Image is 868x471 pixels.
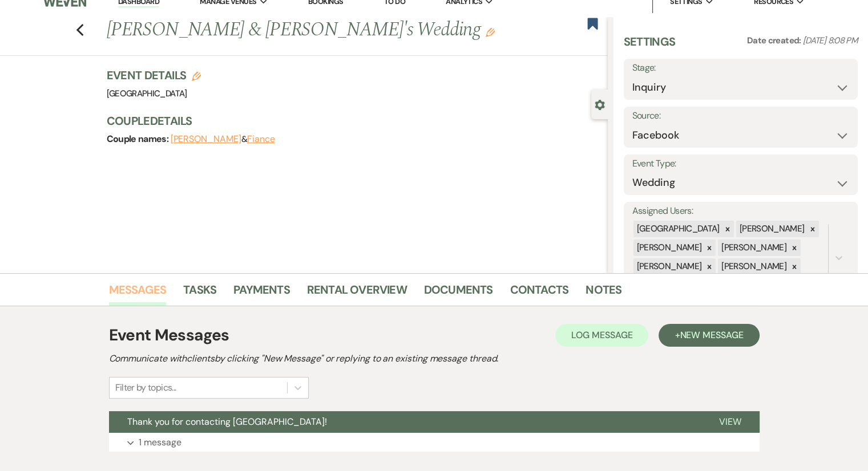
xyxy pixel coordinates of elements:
[171,135,241,144] button: [PERSON_NAME]
[632,60,849,76] label: Stage:
[107,17,503,44] h1: [PERSON_NAME] & [PERSON_NAME]'s Wedding
[183,281,216,306] a: Tasks
[633,221,721,237] div: [GEOGRAPHIC_DATA]
[109,323,229,347] h1: Event Messages
[633,258,704,275] div: [PERSON_NAME]
[247,135,275,144] button: Fiance
[571,329,632,341] span: Log Message
[107,67,201,83] h3: Event Details
[632,203,849,220] label: Assigned Users:
[718,239,788,256] div: [PERSON_NAME]
[139,435,181,450] p: 1 message
[109,281,167,306] a: Messages
[555,324,648,347] button: Log Message
[701,411,760,433] button: View
[736,221,806,237] div: [PERSON_NAME]
[718,258,788,275] div: [PERSON_NAME]
[127,416,327,428] span: Thank you for contacting [GEOGRAPHIC_DATA]!
[632,156,849,172] label: Event Type:
[633,239,704,256] div: [PERSON_NAME]
[307,281,407,306] a: Rental Overview
[109,433,760,452] button: 1 message
[719,416,741,428] span: View
[659,324,759,347] button: +New Message
[510,281,569,306] a: Contacts
[171,133,275,145] span: &
[624,34,676,59] h3: Settings
[595,99,605,109] button: Close lead details
[115,381,176,395] div: Filter by topics...
[586,281,621,306] a: Notes
[107,113,596,129] h3: Couple Details
[632,108,849,124] label: Source:
[109,352,760,366] h2: Communicate with clients by clicking "New Message" or replying to an existing message thread.
[680,329,743,341] span: New Message
[107,133,171,145] span: Couple names:
[424,281,493,306] a: Documents
[107,88,187,99] span: [GEOGRAPHIC_DATA]
[747,35,803,46] span: Date created:
[803,35,858,46] span: [DATE] 8:08 PM
[486,27,495,37] button: Edit
[233,281,290,306] a: Payments
[109,411,701,433] button: Thank you for contacting [GEOGRAPHIC_DATA]!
